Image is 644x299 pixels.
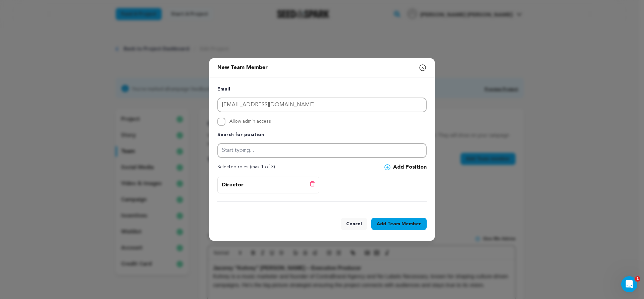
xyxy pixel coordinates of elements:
span: Team Member [387,221,421,227]
span: Allow admin access [229,118,271,126]
p: Search for position [217,131,427,139]
p: Email [217,85,427,94]
p: New Team Member [217,61,268,74]
input: Allow admin access [217,118,225,126]
button: Cancel [341,218,367,230]
p: Selected roles (max 1 of 3) [217,163,275,171]
button: Add Position [384,163,427,171]
p: Director [222,181,244,189]
input: Start typing... [217,143,427,158]
iframe: Intercom live chat [621,276,637,292]
button: AddTeam Member [371,218,427,230]
span: 1 [635,276,640,282]
input: Email address [217,98,427,112]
